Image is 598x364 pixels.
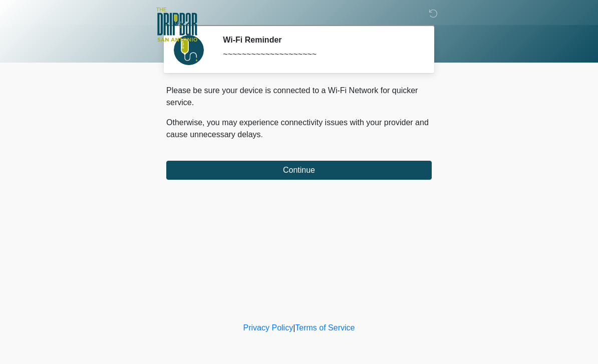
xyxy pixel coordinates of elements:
[156,8,197,43] img: The DRIPBaR - San Antonio Fossil Creek Logo
[174,35,204,65] img: Agent Avatar
[166,117,432,141] p: Otherwise, you may experience connectivity issues with your provider and cause unnecessary delays
[293,323,295,332] a: |
[243,323,293,332] a: Privacy Policy
[223,49,417,61] div: ~~~~~~~~~~~~~~~~~~~~
[295,323,355,332] a: Terms of Service
[166,85,432,109] p: Please be sure your device is connected to a Wi-Fi Network for quicker service.
[261,130,263,139] span: .
[166,161,432,180] button: Continue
